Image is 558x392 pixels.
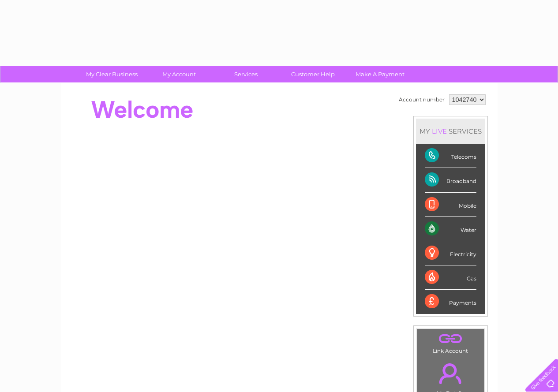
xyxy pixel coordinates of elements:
[75,66,148,82] a: My Clear Business
[419,358,482,389] a: .
[425,241,476,265] div: Electricity
[419,331,482,347] a: .
[210,66,282,82] a: Services
[425,144,476,168] div: Telecoms
[142,66,215,82] a: My Account
[425,217,476,241] div: Water
[416,119,485,144] div: MY SERVICES
[425,265,476,290] div: Gas
[430,127,449,135] div: LIVE
[416,329,485,356] td: Link Account
[397,92,447,107] td: Account number
[425,290,476,314] div: Payments
[425,193,476,217] div: Mobile
[344,66,416,82] a: Make A Payment
[277,66,349,82] a: Customer Help
[425,168,476,192] div: Broadband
